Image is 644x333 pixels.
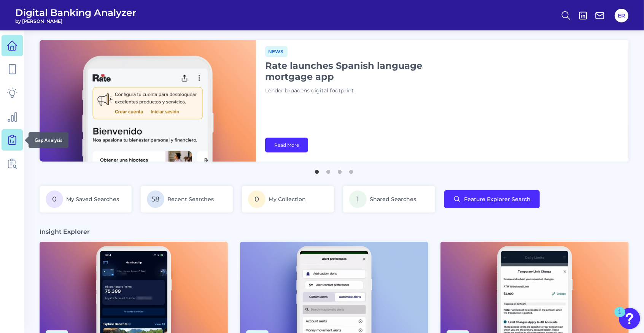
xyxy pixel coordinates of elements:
[40,40,256,162] img: bannerImg
[618,312,622,322] div: 1
[615,9,628,22] button: ER
[15,18,137,24] span: by [PERSON_NAME]
[265,87,455,95] p: Lender broadens digital footprint
[349,190,367,208] span: 1
[370,196,416,203] span: Shared Searches
[444,190,540,208] button: Feature Explorer Search
[265,138,308,152] a: Read More
[15,7,137,18] span: Digital Banking Analyzer
[325,166,332,174] button: 2
[40,228,90,236] h3: Insight Explorer
[619,308,640,329] button: Open Resource Center, 1 new notification
[167,196,214,203] span: Recent Searches
[40,186,132,212] a: 0My Saved Searches
[147,190,164,208] span: 58
[265,48,288,55] a: News
[141,186,233,212] a: 58Recent Searches
[464,196,531,202] span: Feature Explorer Search
[313,166,321,174] button: 1
[265,46,288,57] span: News
[348,166,355,174] button: 4
[46,190,63,208] span: 0
[343,186,435,212] a: 1Shared Searches
[248,190,266,208] span: 0
[66,196,119,203] span: My Saved Searches
[29,132,68,148] div: Gap Analysis
[265,60,455,82] h1: Rate launches Spanish language mortgage app
[242,186,334,212] a: 0My Collection
[336,166,344,174] button: 3
[269,196,306,203] span: My Collection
